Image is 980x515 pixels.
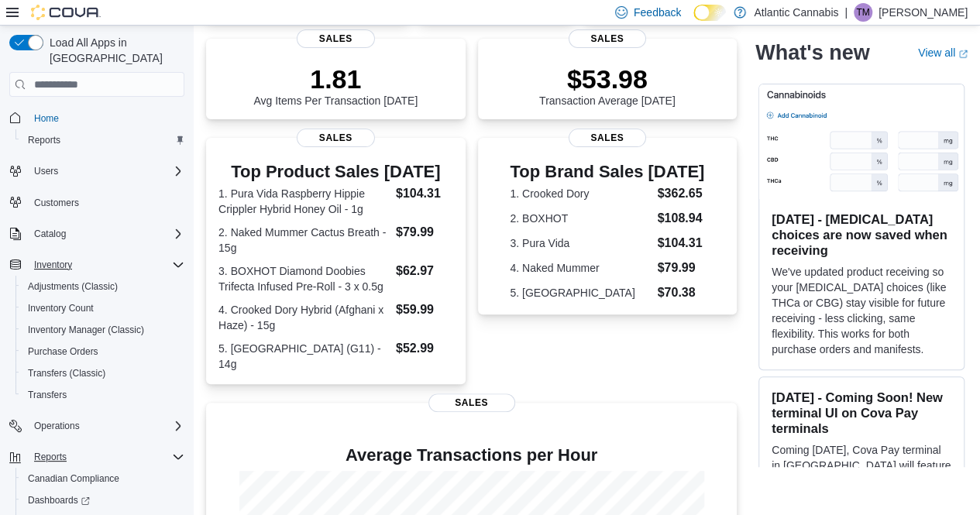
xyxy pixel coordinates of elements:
[22,131,67,149] a: Reports
[218,186,390,217] dt: 1. Pura Vida Raspberry Hippie Crippler Hybrid Honey Oil - 1g
[510,235,651,251] dt: 3. Pura Vida
[510,163,704,181] h3: Top Brand Sales [DATE]
[657,234,704,252] dd: $104.31
[28,417,86,435] button: Operations
[22,321,150,339] a: Inventory Manager (Classic)
[28,324,144,336] span: Inventory Manager (Classic)
[34,165,58,177] span: Users
[396,184,453,203] dd: $104.31
[958,49,968,58] svg: External link
[657,259,704,277] dd: $79.99
[28,225,184,243] span: Catalog
[772,211,951,257] h3: [DATE] - [MEDICAL_DATA] choices are now saved when receiving
[28,193,184,212] span: Customers
[28,417,184,435] span: Operations
[772,263,951,356] p: We've updated product receiving so your [MEDICAL_DATA] choices (like THCa or CBG) stay visible fo...
[43,35,184,66] span: Load All Apps in [GEOGRAPHIC_DATA]
[297,29,374,48] span: Sales
[396,262,453,280] dd: $62.97
[634,5,681,20] span: Feedback
[396,223,453,242] dd: $79.99
[657,283,704,302] dd: $70.38
[28,367,105,379] span: Transfers (Classic)
[15,384,191,406] button: Transfers
[3,446,191,468] button: Reports
[218,225,390,256] dt: 2. Naked Mummer Cactus Breath - 15g
[28,472,119,485] span: Canadian Compliance
[297,129,374,147] span: Sales
[844,3,848,22] p: |
[428,393,515,412] span: Sales
[22,469,126,488] a: Canadian Compliance
[253,64,418,94] p: 1.81
[510,211,651,226] dt: 2. BOXHOT
[34,420,80,432] span: Operations
[28,448,184,466] span: Reports
[28,108,184,127] span: Home
[22,299,100,318] a: Inventory Count
[754,3,838,22] p: Atlantic Cannabis
[22,491,96,510] a: Dashboards
[28,256,184,274] span: Inventory
[3,160,191,182] button: Users
[15,489,191,511] a: Dashboards
[22,364,112,383] a: Transfers (Classic)
[657,184,704,203] dd: $362.65
[22,386,184,404] span: Transfers
[539,64,676,94] p: $53.98
[15,319,191,341] button: Inventory Manager (Classic)
[253,64,418,107] div: Avg Items Per Transaction [DATE]
[15,362,191,384] button: Transfers (Classic)
[854,3,872,22] div: Tom Martinson
[218,302,390,333] dt: 4. Crooked Dory Hybrid (Afghani x Haze) - 15g
[28,494,90,506] span: Dashboards
[218,341,390,372] dt: 5. [GEOGRAPHIC_DATA] (G11) - 14g
[693,5,726,21] input: Dark Mode
[3,254,191,276] button: Inventory
[879,3,968,22] p: [PERSON_NAME]
[28,134,60,146] span: Reports
[22,469,184,488] span: Canadian Compliance
[396,339,453,358] dd: $52.99
[569,29,646,48] span: Sales
[3,191,191,214] button: Customers
[3,223,191,245] button: Catalog
[28,256,78,274] button: Inventory
[28,109,65,128] a: Home
[34,259,72,271] span: Inventory
[28,194,85,212] a: Customers
[15,276,191,297] button: Adjustments (Classic)
[3,415,191,437] button: Operations
[28,345,98,358] span: Purchase Orders
[218,263,390,294] dt: 3. BOXHOT Diamond Doobies Trifecta Infused Pre-Roll - 3 x 0.5g
[31,5,101,20] img: Cova
[22,321,184,339] span: Inventory Manager (Classic)
[22,342,184,361] span: Purchase Orders
[22,131,184,149] span: Reports
[218,446,724,465] h4: Average Transactions per Hour
[28,225,72,243] button: Catalog
[510,285,651,300] dt: 5. [GEOGRAPHIC_DATA]
[218,163,453,181] h3: Top Product Sales [DATE]
[569,129,646,147] span: Sales
[22,491,184,510] span: Dashboards
[657,209,704,228] dd: $108.94
[3,106,191,129] button: Home
[918,46,968,59] a: View allExternal link
[22,277,124,296] a: Adjustments (Classic)
[22,342,105,361] a: Purchase Orders
[28,162,184,180] span: Users
[28,280,118,293] span: Adjustments (Classic)
[22,277,184,296] span: Adjustments (Classic)
[772,389,951,435] h3: [DATE] - Coming Soon! New terminal UI on Cova Pay terminals
[396,300,453,319] dd: $59.99
[510,186,651,201] dt: 1. Crooked Dory
[34,112,59,125] span: Home
[22,299,184,318] span: Inventory Count
[539,64,676,107] div: Transaction Average [DATE]
[28,162,64,180] button: Users
[28,389,67,401] span: Transfers
[856,3,869,22] span: TM
[34,197,79,209] span: Customers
